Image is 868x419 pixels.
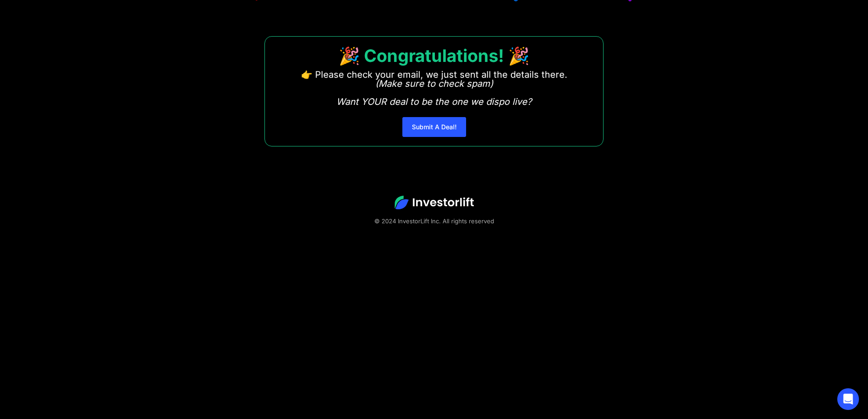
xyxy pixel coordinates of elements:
p: 👉 Please check your email, we just sent all the details there. ‍ [301,70,567,106]
div: Open Intercom Messenger [837,388,859,410]
a: Submit A Deal! [402,117,466,137]
strong: 🎉 Congratulations! 🎉 [339,45,529,66]
em: (Make sure to check spam) Want YOUR deal to be the one we dispo live? [336,78,532,107]
div: © 2024 InvestorLift Inc. All rights reserved [32,217,836,226]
